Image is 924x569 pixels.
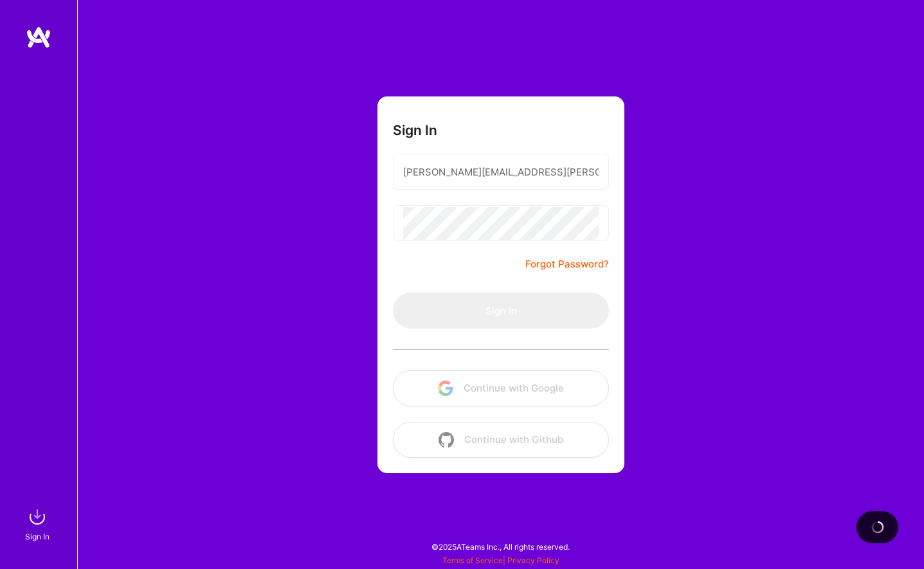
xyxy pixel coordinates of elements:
img: icon [438,381,453,396]
button: Continue with Github [393,422,609,458]
img: logo [26,26,51,49]
span: | [442,555,559,565]
a: Terms of Service [442,555,503,565]
img: icon [439,432,454,447]
a: Forgot Password? [525,257,609,272]
h3: Sign In [393,122,437,138]
div: © 2025 ATeams Inc., All rights reserved. [77,530,924,563]
button: Sign In [393,293,609,329]
a: Privacy Policy [507,555,559,565]
input: Email... [403,156,599,188]
a: sign inSign In [27,504,50,543]
img: loading [871,521,884,534]
div: Sign In [25,530,50,543]
button: Continue with Google [393,370,609,406]
img: sign in [24,504,50,530]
